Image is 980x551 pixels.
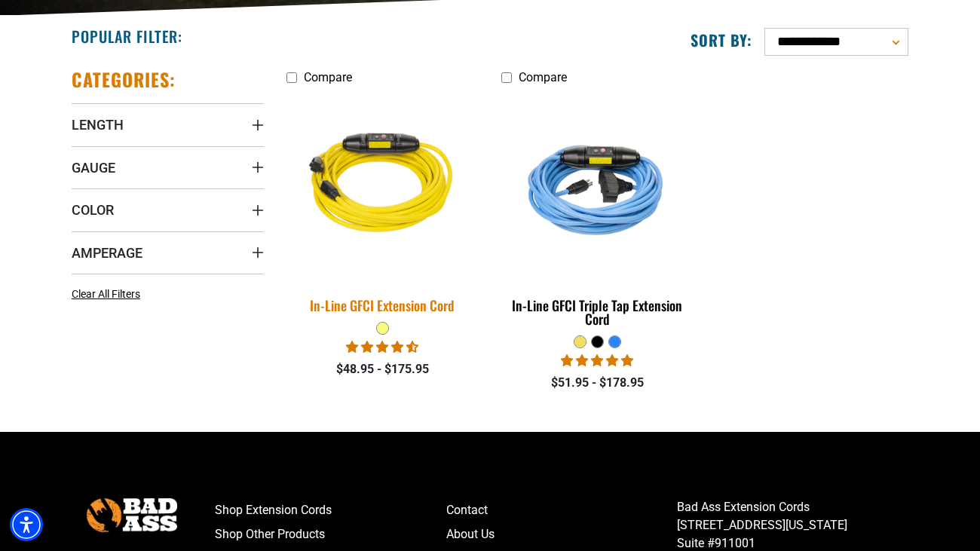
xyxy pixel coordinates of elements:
[72,26,182,46] h2: Popular Filter:
[72,159,115,176] span: Gauge
[346,340,418,354] span: 4.62 stars
[446,498,678,522] a: Contact
[87,498,177,532] img: Bad Ass Extension Cords
[286,298,479,312] div: In-Line GFCI Extension Cord
[304,70,352,84] span: Compare
[72,286,146,302] a: Clear All Filters
[72,68,176,91] h2: Categories:
[286,92,479,321] a: Yellow In-Line GFCI Extension Cord
[561,354,633,368] span: 5.00 stars
[502,99,692,273] img: Light Blue
[286,360,479,378] div: $48.95 - $175.95
[501,298,694,326] div: In-Line GFCI Triple Tap Extension Cord
[446,522,678,546] a: About Us
[10,508,43,541] div: Accessibility Menu
[72,116,124,133] span: Length
[72,188,264,231] summary: Color
[519,70,567,84] span: Compare
[691,30,752,50] label: Sort by:
[501,92,694,335] a: Light Blue In-Line GFCI Triple Tap Extension Cord
[215,498,446,522] a: Shop Extension Cords
[277,90,488,283] img: Yellow
[215,522,446,546] a: Shop Other Products
[72,231,264,274] summary: Amperage
[72,288,140,300] span: Clear All Filters
[72,146,264,188] summary: Gauge
[501,374,694,392] div: $51.95 - $178.95
[72,103,264,145] summary: Length
[72,244,142,262] span: Amperage
[72,201,114,219] span: Color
